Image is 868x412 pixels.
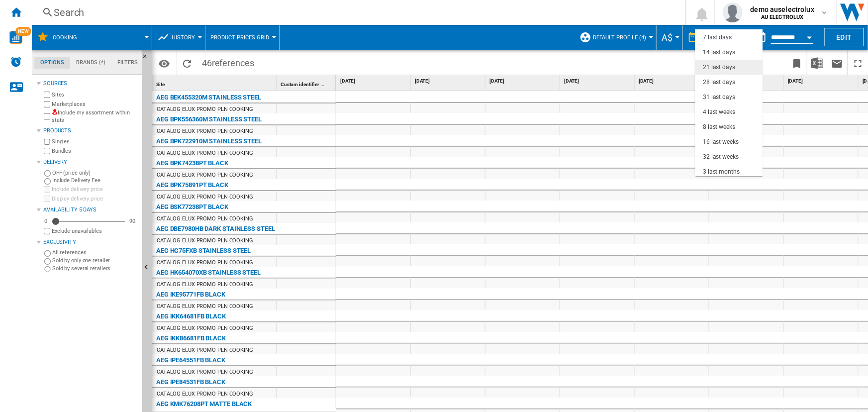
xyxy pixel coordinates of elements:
[703,33,732,42] div: 7 last days
[703,168,740,176] div: 3 last months
[703,123,735,131] div: 8 last weeks
[703,48,735,57] div: 14 last days
[703,138,739,146] div: 16 last weeks
[703,153,739,161] div: 32 last weeks
[703,78,735,87] div: 28 last days
[703,93,735,102] div: 31 last days
[703,63,735,72] div: 21 last days
[703,108,735,116] div: 4 last weeks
